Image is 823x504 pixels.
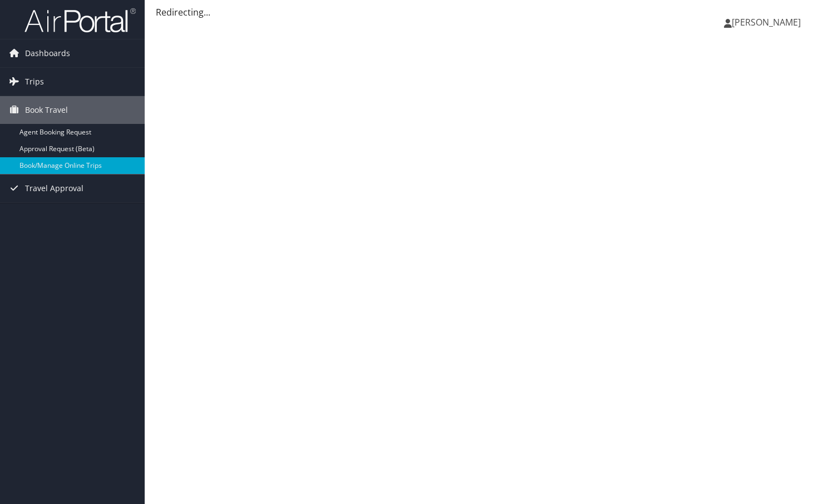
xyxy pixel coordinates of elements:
[25,174,83,202] span: Travel Approval
[25,68,44,96] span: Trips
[24,7,136,33] img: airportal-logo.png
[25,96,68,124] span: Book Travel
[724,6,812,39] a: [PERSON_NAME]
[732,16,801,28] span: [PERSON_NAME]
[25,39,70,67] span: Dashboards
[156,6,812,19] div: Redirecting...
